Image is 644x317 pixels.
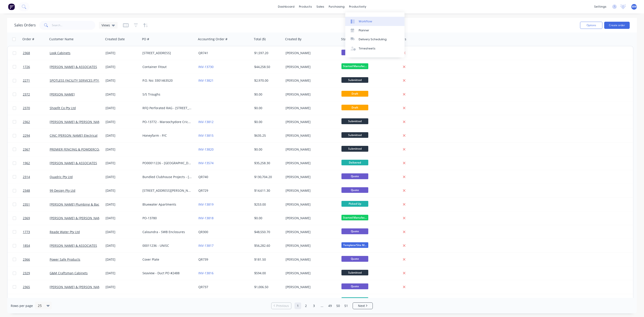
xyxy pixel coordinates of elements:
div: $1,597.20 [254,51,281,55]
img: Factory [8,3,15,10]
span: Started Manufac... [341,63,368,69]
div: [PERSON_NAME] [286,188,335,193]
span: 2365 [23,285,30,289]
span: 2362 [23,120,30,124]
span: 2271 [23,78,30,83]
a: Delivery Scheduling [345,35,405,44]
div: Customer Name [49,37,74,41]
a: CINC [PERSON_NAME] Electrical [50,133,97,138]
span: Quote [341,256,368,262]
div: Total ($) [254,37,266,41]
a: Page 1 is your current page [294,302,301,309]
span: Draft [341,91,368,96]
a: 2369 [23,211,50,225]
input: Search... [52,21,95,30]
a: QR729 [198,188,208,193]
a: [PERSON_NAME] & ASSOCIATES [50,161,97,165]
button: Create order [604,22,630,29]
div: $35,258.30 [254,161,281,165]
div: [DATE] [106,243,139,248]
a: Page 50 [335,302,341,309]
div: [DATE] [106,175,139,179]
div: [PERSON_NAME] [286,257,335,262]
div: Workflow [359,19,372,23]
div: [DATE] [106,188,139,193]
a: Reade Water Pty Ltd [50,230,80,234]
a: 1773 [23,225,50,239]
div: Delivery Scheduling [359,37,387,41]
div: [PERSON_NAME] [286,285,335,289]
a: INV-13574 [198,161,214,165]
div: [DATE] [106,133,139,138]
a: INV-13819 [198,202,214,206]
a: Quadric Pty Ltd [50,175,73,179]
div: [PERSON_NAME] [286,202,335,207]
a: 2348 [23,184,50,197]
div: [PERSON_NAME] [286,216,335,220]
a: 1854 [23,239,50,252]
div: Seaview - Duct PO #2488 [142,271,192,275]
div: purchasing [326,3,347,10]
a: Jump forward [319,302,325,309]
a: 2370 [23,101,50,115]
div: $0.00 [254,92,281,97]
a: Power Safe Products [50,257,80,262]
span: Submitted [341,132,368,138]
div: Caloundra - SWB Enclosures [142,230,192,234]
span: Quote [341,283,368,289]
div: Container Fitout [142,65,192,69]
div: $0.00 [254,216,281,220]
div: $253.00 [254,202,281,207]
div: Created By [285,37,301,41]
div: Cover Plate [142,257,192,262]
div: [PERSON_NAME] [286,175,335,179]
span: Rows per page [11,304,33,308]
span: 2329 [23,271,30,275]
a: INV-13815 [198,133,214,138]
a: Page 2 [303,302,309,309]
div: Order # [22,37,34,41]
div: Timesheets [359,47,375,51]
div: $56,282.60 [254,243,281,248]
div: [DATE] [106,120,139,124]
span: Quote [341,228,368,234]
a: QR740 [198,175,208,179]
a: 2368 [23,46,50,60]
div: [DATE] [106,230,139,234]
div: [DATE] [106,65,139,69]
a: 2365 [23,280,50,294]
div: Bluewater Apartments [142,202,192,207]
a: 2366 [23,253,50,266]
div: [PERSON_NAME] [286,133,335,138]
span: 2372 [23,92,30,97]
div: 00011236 - UNISC [142,243,192,248]
a: INV-13817 [198,243,214,248]
div: PO # [142,37,149,41]
div: Bundled Clubhouse Projects - [GEOGRAPHIC_DATA], [GEOGRAPHIC_DATA], [GEOGRAPHIC_DATA], [PERSON_NAME] [142,175,192,179]
a: [PERSON_NAME] & [PERSON_NAME] Electrical [50,120,118,124]
div: [DATE] [106,51,139,55]
div: productivity [347,3,369,10]
a: Page 49 [327,302,333,309]
div: [DATE] [106,202,139,207]
div: [DATE] [106,216,139,220]
span: Next [358,304,365,308]
a: QR737 [198,285,208,289]
ul: Pagination [269,302,375,309]
span: 1962 [23,161,30,165]
a: INV-13818 [198,216,214,220]
span: Draft [341,105,368,110]
div: [DATE] [106,271,139,275]
div: PO00011226 - [GEOGRAPHIC_DATA] [142,161,192,165]
a: 2329 [23,266,50,280]
a: 2294 [23,129,50,142]
a: PREMIER FENCING & POWDERCOATING [50,147,108,151]
a: INV-13820 [198,147,214,151]
div: $635.25 [254,133,281,138]
div: [PERSON_NAME] [286,51,335,55]
a: [PERSON_NAME] & [PERSON_NAME] Electrical [50,285,118,289]
div: $181.50 [254,257,281,262]
div: Status [341,37,350,41]
a: 2360 [23,294,50,307]
span: Submitted [341,118,368,124]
